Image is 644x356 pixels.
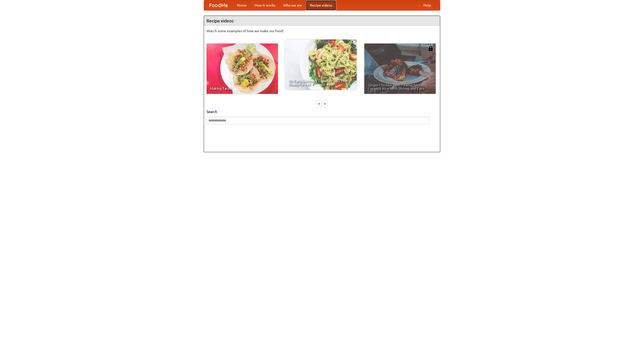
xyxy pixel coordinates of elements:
p: Watch some examples of how we make our food! [207,28,437,33]
a: Who we are [279,0,306,10]
a: How it works [251,0,279,10]
div: » [323,100,327,107]
a: Recipe videos [306,0,336,10]
h4: Recipe videos [204,16,440,26]
span: An Easy, Summery Tomato Pasta That's Ready for Fall [289,79,353,86]
img: 483408.png [428,46,433,51]
h5: Search [207,109,437,114]
div: « [317,100,321,107]
a: Making Tacos [207,44,278,94]
span: Making Tacos [210,87,274,90]
a: FoodMe [204,0,233,10]
a: An Easy, Summery Tomato Pasta That's Ready for Fall [285,39,357,90]
a: Home [233,0,251,10]
a: Help [419,0,435,10]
